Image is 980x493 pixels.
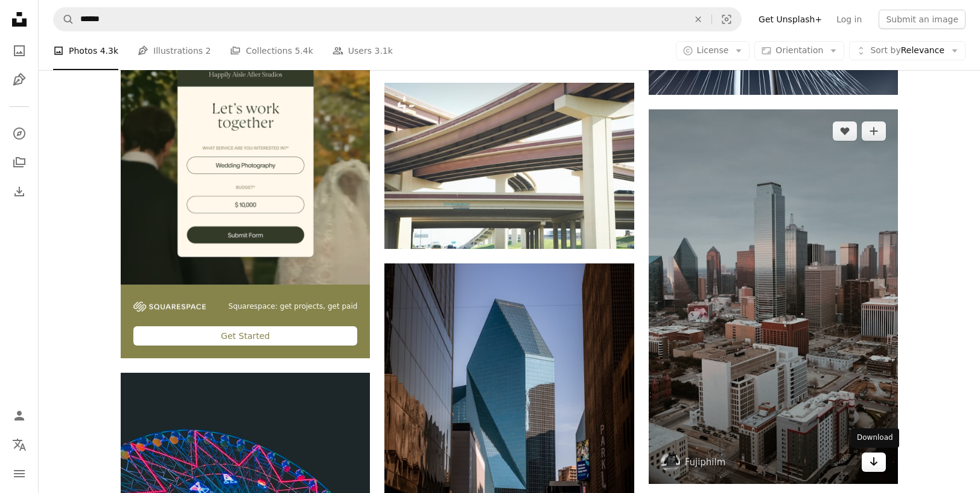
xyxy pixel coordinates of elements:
[775,45,823,55] span: Orientation
[229,301,358,312] span: Squarespace: get projects, get paid
[121,34,370,284] img: file-1747939393036-2c53a76c450aimage
[7,433,31,457] button: Language
[862,453,886,472] a: Download
[54,8,74,31] button: Search Unsplash
[384,414,634,425] a: blue and white glass building
[849,41,966,60] button: Sort byRelevance
[133,326,357,346] div: Get Started
[676,41,750,60] button: License
[7,68,31,92] a: Illustrations
[661,453,680,472] img: Go to Fujiphilm's profile
[230,31,313,70] a: Collections 5.4k
[862,121,886,141] button: Add to Collection
[7,179,31,204] a: Download History
[879,10,966,29] button: Submit an image
[53,7,742,31] form: Find visuals sitewide
[870,45,944,57] span: Relevance
[685,456,726,468] a: Fujiphilm
[7,39,31,63] a: Photos
[7,7,31,34] a: Home — Unsplash
[133,301,206,312] img: file-1747939142011-51e5cc87e3c9
[7,150,31,175] a: Collections
[833,121,857,141] button: Like
[384,160,634,171] a: "Dallas, Texas, USA."
[649,291,898,301] a: a view of a city with tall buildings
[697,45,729,55] span: License
[384,83,634,249] img: "Dallas, Texas, USA."
[829,10,869,29] a: Log in
[649,109,898,484] img: a view of a city with tall buildings
[870,45,900,55] span: Sort by
[375,44,393,57] span: 3.1k
[7,121,31,146] a: Explore
[332,31,393,70] a: Users 3.1k
[851,428,899,448] div: Download
[206,44,211,57] span: 2
[294,44,313,57] span: 5.4k
[7,462,31,486] button: Menu
[712,8,741,31] button: Visual search
[751,10,829,29] a: Get Unsplash+
[138,31,211,70] a: Illustrations 2
[685,8,711,31] button: Clear
[121,34,370,358] a: Squarespace: get projects, get paidGet Started
[7,404,31,428] a: Log in / Sign up
[754,41,844,60] button: Orientation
